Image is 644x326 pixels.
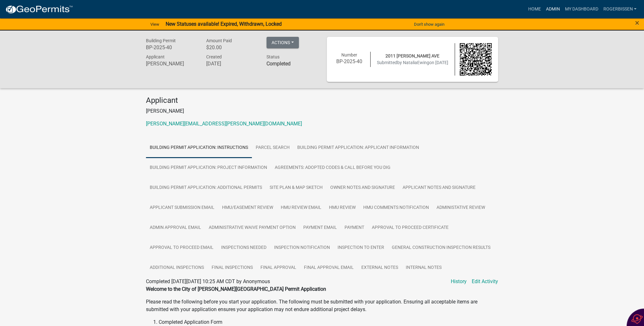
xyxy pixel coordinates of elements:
a: Inspection Notification [270,238,334,258]
p: Please read the following before you start your application. The following must be submitted with... [146,298,498,313]
span: Amount Paid [206,38,232,43]
a: Inspections Needed [217,238,270,258]
span: × [635,18,639,27]
a: Building Permit Application: Instructions [146,138,252,158]
a: Final Approval [257,258,300,278]
a: Building Permit Application: Project Information [146,158,271,178]
h6: [PERSON_NAME] [146,61,197,67]
a: HMU Review [325,198,359,218]
p: [PERSON_NAME] [146,107,498,115]
a: Administative Review [433,198,489,218]
a: Applicant Submission Email [146,198,218,218]
a: Administrative Waive Payment Option [205,218,299,238]
button: Close [635,19,639,27]
a: RogerBissen [601,3,639,15]
strong: Welcome to the City of [PERSON_NAME][GEOGRAPHIC_DATA] Permit Application [146,286,326,292]
a: Approval to Proceed Email [146,238,217,258]
a: Payment [341,218,368,238]
a: Final Approval Email [300,258,358,278]
span: Status [266,54,279,59]
a: Final Inspections [208,258,257,278]
a: Inspection to Enter [334,238,388,258]
a: [PERSON_NAME][EMAIL_ADDRESS][PERSON_NAME][DOMAIN_NAME] [146,121,302,127]
a: Admin Approval Email [146,218,205,238]
strong: New Statuses available! Expired, Withdrawn, Locked [166,21,282,27]
a: Edit Activity [472,278,498,285]
button: Don't show again [411,19,447,30]
h6: BP-2025-40 [333,58,365,64]
a: HMU Comments Notification [359,198,433,218]
a: Site Plan & Map Sketch [266,178,326,198]
a: External Notes [358,258,402,278]
span: Number [341,52,357,57]
h6: [DATE] [206,61,257,67]
a: Home [525,3,543,15]
a: My Dashboard [562,3,601,15]
a: Approval to Proceed Certificate [368,218,452,238]
span: Submitted on [DATE] [377,60,448,65]
a: Admin [543,3,562,15]
a: Internal Notes [402,258,445,278]
span: Applicant [146,54,165,59]
h4: Applicant [146,96,498,105]
span: by NataliaEwing [397,60,429,65]
h6: BP-2025-40 [146,44,197,50]
a: Building Permit Application: Additional Permits [146,178,266,198]
a: HMU Review Email [277,198,325,218]
a: Applicant Notes and Signature [399,178,479,198]
span: Created [206,54,222,59]
button: Actions [266,37,299,48]
a: General Construction Inspection Results [388,238,494,258]
a: View [148,19,162,30]
strong: Completed [266,61,291,67]
a: Building Permit Application: Applicant Information [293,138,423,158]
span: Completed [DATE][DATE] 10:25 AM CDT by Anonymous [146,278,270,284]
h6: $20.00 [206,44,257,50]
a: History [451,278,467,285]
a: Agreements: Adopted Codes & Call Before You Dig [271,158,394,178]
a: Payment Email [299,218,341,238]
a: Parcel search [252,138,293,158]
img: QR code [460,43,492,76]
a: Additional Inspections [146,258,208,278]
li: Completed Application Form [159,318,498,326]
a: HMU/Easement Review [218,198,277,218]
span: 2011 [PERSON_NAME] AVE [385,53,439,58]
span: Building Permit [146,38,176,43]
a: Owner Notes and Signature [326,178,399,198]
